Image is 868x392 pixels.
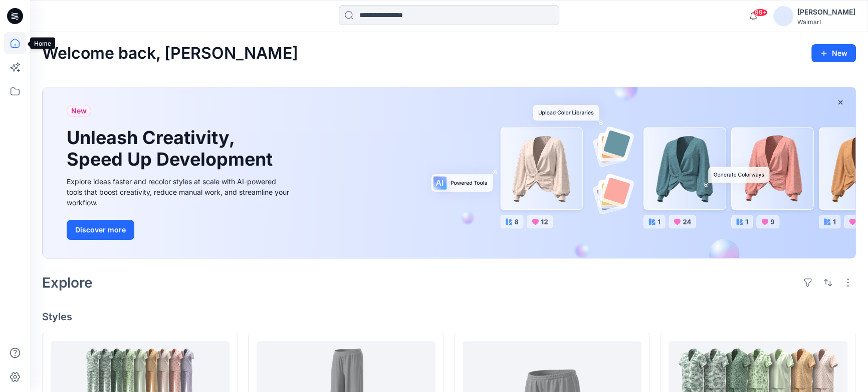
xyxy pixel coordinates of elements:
h2: Explore [42,275,93,291]
span: 99+ [753,9,768,17]
a: Discover more [67,220,292,240]
div: [PERSON_NAME] [797,6,855,18]
div: Walmart [797,18,855,26]
button: New [811,44,856,62]
button: Discover more [67,220,134,240]
span: New [71,105,87,117]
h1: Unleash Creativity, Speed Up Development [67,127,277,170]
h4: Styles [42,311,856,323]
div: Explore ideas faster and recolor styles at scale with AI-powered tools that boost creativity, red... [67,176,292,208]
h2: Welcome back, [PERSON_NAME] [42,44,298,63]
img: avatar [773,6,793,26]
